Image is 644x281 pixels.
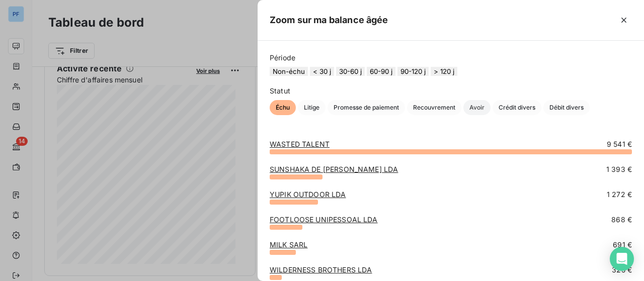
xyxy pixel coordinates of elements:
button: 30-60 j [336,67,365,76]
button: 90-120 j [397,67,429,76]
button: Échu [270,100,296,115]
a: WILDERNESS BROTHERS LDA [270,265,372,274]
button: Recouvrement [407,100,461,115]
span: 691 € [613,240,632,250]
span: 1 272 € [607,190,632,200]
a: WASTED TALENT [270,140,330,148]
span: Période [270,53,632,63]
button: > 120 j [431,67,457,76]
button: Avoir [463,100,491,115]
a: YUPIK OUTDOOR LDA [270,190,346,199]
span: 9 541 € [607,139,632,149]
span: Statut [270,86,632,96]
span: 1 393 € [606,164,632,174]
button: Crédit divers [493,100,541,115]
div: Open Intercom Messenger [610,247,634,271]
h5: Zoom sur ma balance âgée [270,13,388,27]
button: Non-échu [270,67,308,76]
a: FOOTLOOSE UNIPESSOAL LDA [270,215,378,224]
a: MILK SARL [270,240,307,249]
button: Débit divers [543,100,590,115]
span: 868 € [611,215,632,225]
button: 60-90 j [367,67,395,76]
button: Promesse de paiement [328,100,405,115]
button: Litige [298,100,326,115]
a: SUNSHAKA DE [PERSON_NAME] LDA [270,165,398,173]
button: < 30 j [310,67,334,76]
